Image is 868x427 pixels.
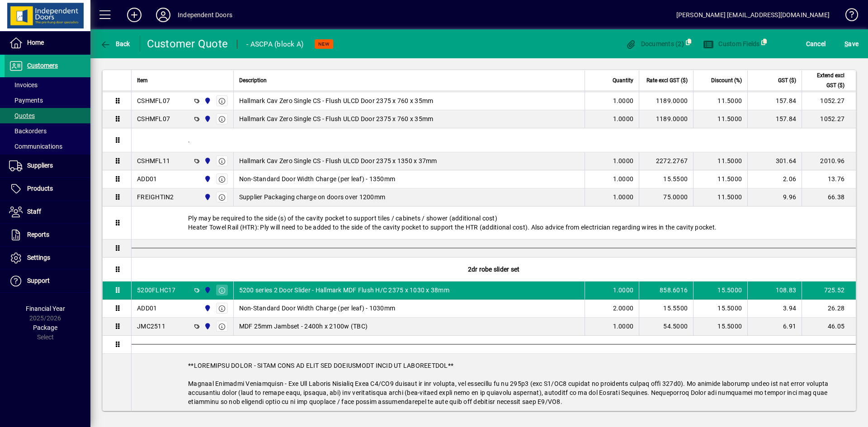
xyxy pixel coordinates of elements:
[202,114,212,124] span: Cromwell Central Otago
[137,192,174,202] div: FREIGHTIN2
[239,322,368,331] span: MDF 25mm Jambset - 2400h x 2100w (TBC)
[239,304,396,313] span: Non-Standard Door Width Charge (per leaf) - 1030mm
[137,304,157,313] div: ADD01
[613,174,634,183] span: 1.0000
[844,37,859,51] span: ave
[747,92,802,110] td: 157.84
[27,277,50,284] span: Support
[693,92,747,110] td: 11.5000
[802,188,856,206] td: 66.38
[149,7,178,23] button: Profile
[807,70,844,90] span: Extend excl GST ($)
[98,36,132,52] button: Back
[802,318,856,336] td: 46.05
[27,62,58,69] span: Customers
[802,152,856,170] td: 2010.96
[747,188,802,206] td: 9.96
[645,286,688,295] div: 858.6016
[693,318,747,336] td: 15.5000
[645,322,688,331] div: 54.5000
[9,112,35,119] span: Quotes
[5,201,90,223] a: Staff
[132,128,856,152] div: .
[693,152,747,170] td: 11.5000
[137,75,148,85] span: Item
[613,156,634,165] span: 1.0000
[645,174,688,183] div: 15.5500
[27,39,44,46] span: Home
[239,156,437,165] span: Hallmark Cav Zero Single CS - Flush ULCD Door 2375 x 1350 x 37mm
[747,282,802,300] td: 108.83
[178,8,232,22] div: Independent Doors
[239,286,449,295] span: 5200 series 2 Door Slider - Hallmark MDF Flush H/C 2375 x 1030 x 38mm
[844,40,848,47] span: S
[703,40,760,47] span: Custom Fields
[613,286,634,295] span: 1.0000
[202,174,212,184] span: Cromwell Central Otago
[613,114,634,123] span: 1.0000
[202,303,212,313] span: Cromwell Central Otago
[132,206,856,239] div: Ply may be required to the side (s) of the cavity pocket to support tiles / cabinets / shower (ad...
[802,170,856,188] td: 13.76
[747,152,802,170] td: 301.64
[693,110,747,128] td: 11.5000
[147,37,228,51] div: Customer Quote
[711,75,742,85] span: Discount (%)
[239,192,386,202] span: Supplier Packaging charge on doors over 1200mm
[693,282,747,300] td: 15.5000
[5,108,90,123] a: Quotes
[676,8,830,22] div: [PERSON_NAME] [EMAIL_ADDRESS][DOMAIN_NAME]
[137,156,170,165] div: CSHMFL11
[5,155,90,177] a: Suppliers
[802,110,856,128] td: 1052.27
[27,162,53,169] span: Suppliers
[202,96,212,106] span: Cromwell Central Otago
[26,305,65,312] span: Financial Year
[9,97,43,104] span: Payments
[202,321,212,331] span: Cromwell Central Otago
[693,170,747,188] td: 11.5000
[747,318,802,336] td: 6.91
[802,300,856,318] td: 26.28
[137,286,176,295] div: 5200FLHC17
[239,75,267,85] span: Description
[239,114,434,123] span: Hallmark Cav Zero Single CS - Flush ULCD Door 2375 x 760 x 35mm
[5,123,90,139] a: Backorders
[645,304,688,313] div: 15.5500
[778,75,796,85] span: GST ($)
[5,77,90,93] a: Invoices
[804,36,828,52] button: Cancel
[9,127,47,135] span: Backorders
[239,174,396,183] span: Non-Standard Door Width Charge (per leaf) - 1350mm
[747,170,802,188] td: 2.06
[747,110,802,128] td: 157.84
[613,192,634,202] span: 1.0000
[5,178,90,200] a: Products
[613,304,634,313] span: 2.0000
[693,188,747,206] td: 11.5000
[693,300,747,318] td: 15.5000
[645,114,688,123] div: 1189.0000
[645,96,688,105] div: 1189.0000
[239,96,434,105] span: Hallmark Cav Zero Single CS - Flush ULCD Door 2375 x 760 x 35mm
[5,139,90,154] a: Communications
[701,36,762,52] button: Custom Fields
[27,208,41,215] span: Staff
[202,192,212,202] span: Cromwell Central Otago
[202,285,212,295] span: Cromwell Central Otago
[802,92,856,110] td: 1052.27
[100,40,130,47] span: Back
[27,231,49,238] span: Reports
[5,247,90,269] a: Settings
[33,324,57,331] span: Package
[623,36,686,52] button: Documents (2)
[90,36,140,52] app-page-header-button: Back
[5,224,90,246] a: Reports
[5,32,90,54] a: Home
[839,2,857,31] a: Knowledge Base
[645,156,688,165] div: 2272.2767
[137,174,157,183] div: ADD01
[625,40,684,47] span: Documents (2)
[202,156,212,166] span: Cromwell Central Otago
[613,75,633,85] span: Quantity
